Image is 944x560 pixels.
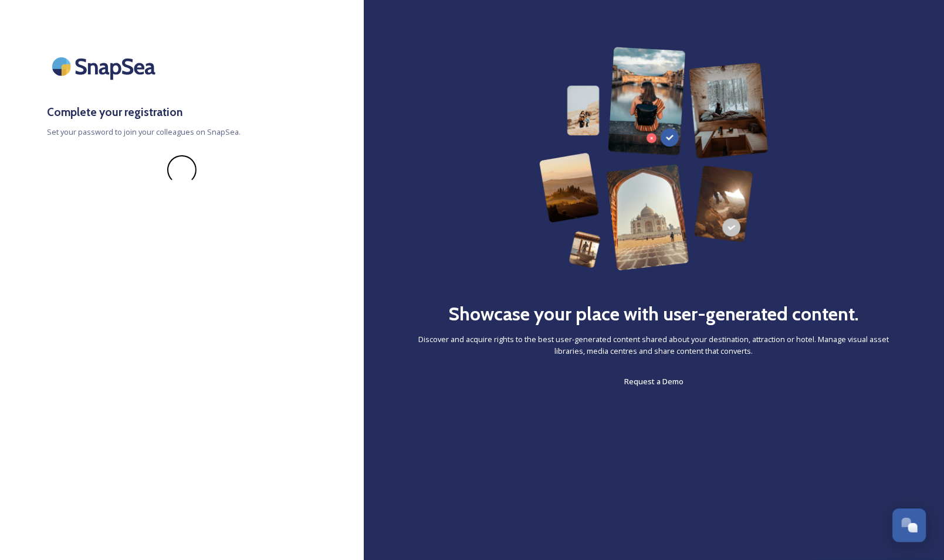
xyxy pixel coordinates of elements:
[47,127,317,138] span: Set your password to join your colleagues on SnapSea.
[892,508,926,542] button: Open Chat
[539,47,768,271] img: 63b42ca75bacad526042e722_Group%20154-p-800.png
[624,374,684,388] a: Request a Demo
[411,334,897,356] span: Discover and acquire rights to the best user-generated content shared about your destination, att...
[624,376,684,387] span: Request a Demo
[47,47,164,86] img: SnapSea Logo
[449,300,860,328] h2: Showcase your place with user-generated content.
[47,104,317,121] h3: Complete your registration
